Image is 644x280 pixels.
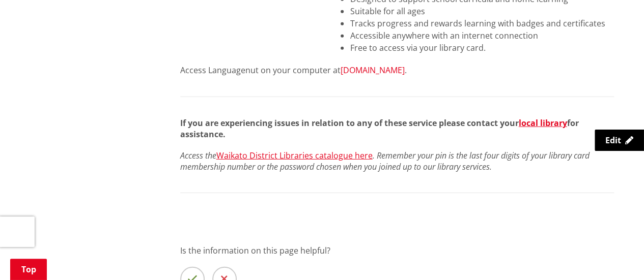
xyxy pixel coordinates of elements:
a: Top [10,259,47,280]
li: Tracks progress and rewards learning with badges and certificates [350,17,613,29]
em: Access the [180,150,216,161]
strong: If you are experiencing issues in relation to any of these service please contact your for assist... [180,117,579,140]
a: [DOMAIN_NAME] [341,65,405,76]
li: Accessible anywhere with an internet connection [350,29,613,42]
a: Waikato District Libraries catalogue here [216,150,373,161]
p: Is the information on this page helpful? [180,244,614,257]
div: Access Languagenut on your computer at . [180,64,614,76]
li: Suitable for all ages [350,5,613,17]
em: . Remember your pin is the last four digits of your library card membership number or the passwor... [180,150,590,172]
span: Edit [605,135,621,146]
li: Free to access via your library card. [350,42,613,54]
a: local library [519,117,567,129]
a: Edit [595,130,644,151]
